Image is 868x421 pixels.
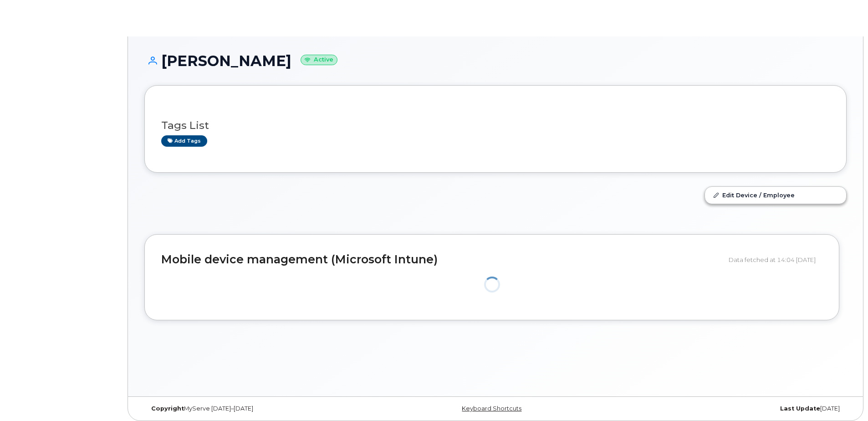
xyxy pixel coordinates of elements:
[301,55,337,65] small: Active
[151,405,184,412] strong: Copyright
[729,251,822,268] div: Data fetched at 14:04 [DATE]
[780,405,820,412] strong: Last Update
[161,253,722,266] h2: Mobile device management (Microsoft Intune)
[613,405,847,412] div: [DATE]
[161,135,207,147] a: Add tags
[705,187,846,203] a: Edit Device / Employee
[144,53,847,69] h1: [PERSON_NAME]
[144,405,378,412] div: MyServe [DATE]–[DATE]
[462,405,521,412] a: Keyboard Shortcuts
[161,120,830,131] h3: Tags List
